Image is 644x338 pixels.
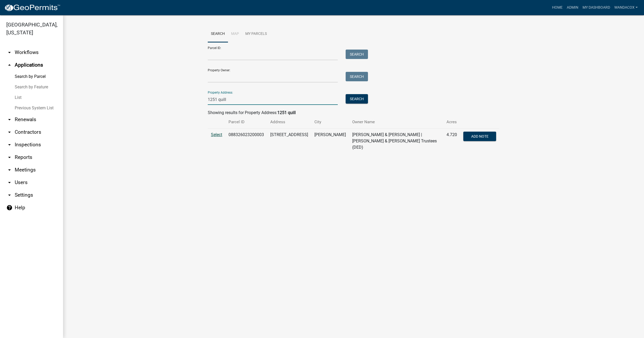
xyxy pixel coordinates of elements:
[443,128,460,154] td: 4.720
[349,128,443,154] td: [PERSON_NAME] & [PERSON_NAME] | [PERSON_NAME] & [PERSON_NAME] Trustees (DED)
[443,116,460,128] th: Acres
[211,132,222,137] a: Select
[225,128,267,154] td: 088326023200003
[6,62,13,68] i: arrow_drop_up
[311,116,349,128] th: City
[6,179,13,186] i: arrow_drop_down
[463,132,496,141] button: Add Note
[580,3,612,13] a: My Dashboard
[6,167,13,173] i: arrow_drop_down
[471,134,489,138] span: Add Note
[565,3,580,13] a: Admin
[277,110,296,115] strong: 1251 quill
[267,128,311,154] td: [STREET_ADDRESS]
[346,50,368,59] button: Search
[6,129,13,135] i: arrow_drop_down
[6,116,13,123] i: arrow_drop_down
[6,192,13,198] i: arrow_drop_down
[6,154,13,160] i: arrow_drop_down
[349,116,443,128] th: Owner Name
[346,72,368,81] button: Search
[311,128,349,154] td: [PERSON_NAME]
[225,116,267,128] th: Parcel ID
[242,26,270,42] a: My Parcels
[6,49,13,56] i: arrow_drop_down
[6,205,13,211] i: help
[612,3,640,13] a: WandaCox
[208,110,499,116] div: Showing results for Property Address:
[346,94,368,104] button: Search
[208,26,228,42] a: Search
[6,142,13,148] i: arrow_drop_down
[267,116,311,128] th: Address
[550,3,565,13] a: Home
